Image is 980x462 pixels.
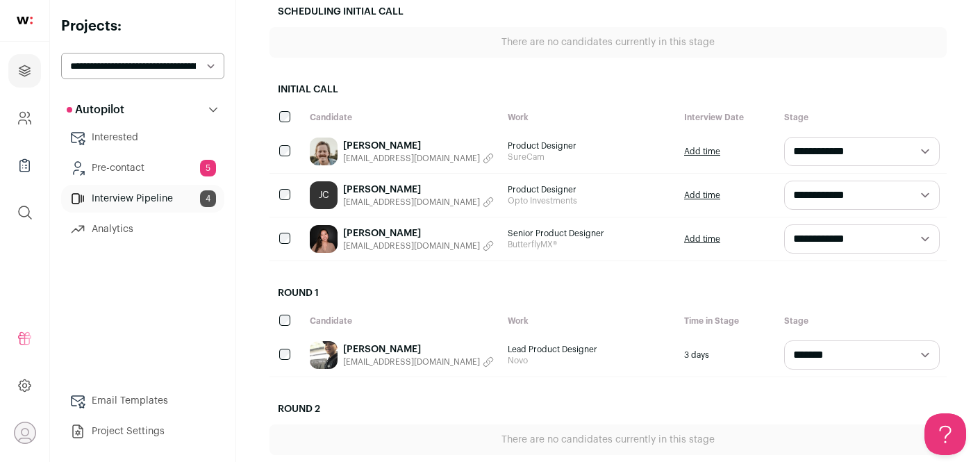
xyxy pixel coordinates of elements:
[677,308,777,333] div: Time in Stage
[684,190,720,201] a: Add time
[303,308,501,333] div: Candidate
[8,149,41,182] a: Company Lists
[61,124,224,151] a: Interested
[200,160,216,176] span: 5
[61,185,224,213] a: Interview Pipeline4
[8,101,41,135] a: Company and ATS Settings
[61,418,224,445] a: Project Settings
[343,356,494,368] button: [EMAIL_ADDRESS][DOMAIN_NAME]
[61,96,224,124] button: Autopilot
[684,233,720,245] a: Add time
[508,140,670,151] span: Product Designer
[67,101,124,118] p: Autopilot
[343,197,480,208] span: [EMAIL_ADDRESS][DOMAIN_NAME]
[343,226,494,240] a: [PERSON_NAME]
[269,74,947,105] h2: Initial Call
[269,394,947,424] h2: Round 2
[343,343,494,356] a: [PERSON_NAME]
[310,225,338,253] img: 5343719d0f27335240682bba949158b4c1b870ace72cd301c54bf08cc9185a0d.jpg
[61,387,224,415] a: Email Templates
[8,54,41,88] a: Projects
[61,215,224,243] a: Analytics
[501,105,677,130] div: Work
[343,240,480,251] span: [EMAIL_ADDRESS][DOMAIN_NAME]
[343,153,494,164] button: [EMAIL_ADDRESS][DOMAIN_NAME]
[269,424,947,455] div: There are no candidates currently in this stage
[777,308,947,333] div: Stage
[343,240,494,251] button: [EMAIL_ADDRESS][DOMAIN_NAME]
[677,333,777,377] div: 3 days
[310,341,338,369] img: 71e4107ba415986767260f04a0c50004645a8c7f015de589d0c5bdd6db897fce
[684,146,720,157] a: Add time
[310,181,338,209] a: JC
[508,151,670,163] span: SureCam
[777,105,947,130] div: Stage
[269,27,947,58] div: There are no candidates currently in this stage
[343,153,480,164] span: [EMAIL_ADDRESS][DOMAIN_NAME]
[508,239,670,250] span: ButterflyMX®
[17,17,33,24] img: wellfound-shorthand-0d5821cbd27db2630d0214b213865d53afaa358527fdda9d0ea32b1df1b89c2c.svg
[310,138,338,165] img: ca528c7edbc6206881f3ec6592a7d8572b700a9857d04f72cd911068b921156b.jpg
[269,278,947,308] h2: Round 1
[343,183,494,197] a: [PERSON_NAME]
[303,105,501,130] div: Candidate
[677,105,777,130] div: Interview Date
[508,195,670,206] span: Opto Investments
[61,154,224,182] a: Pre-contact5
[14,422,36,444] button: Open dropdown
[508,355,670,366] span: Novo
[200,190,216,207] span: 4
[343,139,494,153] a: [PERSON_NAME]
[508,228,670,239] span: Senior Product Designer
[924,413,966,455] iframe: Help Scout Beacon - Open
[343,197,494,208] button: [EMAIL_ADDRESS][DOMAIN_NAME]
[61,17,224,36] h2: Projects:
[343,356,480,368] span: [EMAIL_ADDRESS][DOMAIN_NAME]
[508,344,670,355] span: Lead Product Designer
[501,308,677,333] div: Work
[508,184,670,195] span: Product Designer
